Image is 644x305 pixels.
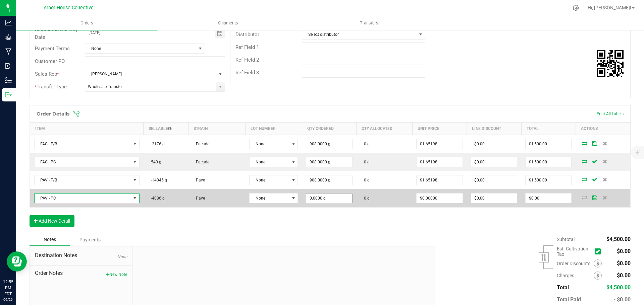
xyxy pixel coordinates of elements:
[302,30,416,39] span: Select distributor
[245,123,302,135] th: Lot Number
[617,272,631,279] span: $0.00
[576,123,630,135] th: Actions
[235,57,259,63] span: Ref Field 2
[250,139,289,149] span: None
[3,279,13,297] p: 12:55 PM EDT
[590,177,600,181] span: Save Order Detail
[557,261,594,266] span: Order Discounts
[557,296,581,303] span: Total Paid
[595,247,604,256] span: Calculate cultivation tax
[37,111,69,117] h1: Order Details
[35,58,65,64] span: Customer PO
[16,16,157,30] a: Orders
[235,44,259,50] span: Ref Field 1
[3,297,13,302] p: 09/26
[357,123,412,135] th: Qty Allocated
[306,139,352,149] input: 0
[557,237,575,242] span: Subtotal
[361,160,370,164] span: 0 g
[30,233,70,246] div: Notes
[471,194,517,203] input: 0
[417,175,462,185] input: 0
[299,16,440,30] a: Transfers
[617,260,631,266] span: $0.00
[361,196,370,201] span: 0 g
[412,123,467,135] th: Unit Price
[144,123,189,135] th: Sellable
[193,160,209,164] span: Facade
[106,272,127,278] button: New Note
[44,5,94,11] span: Arbor House Collective
[157,16,299,30] a: Shipments
[597,50,624,77] img: Scan me!
[590,159,600,163] span: Save Order Detail
[526,194,571,203] input: 0
[30,215,74,227] button: Add New Detail
[617,248,631,254] span: $0.00
[35,46,70,52] span: Payment Terms
[590,141,600,145] span: Save Order Detail
[189,123,245,135] th: Strain
[613,296,631,303] span: - $0.00
[600,141,610,145] span: Delete Order Detail
[35,251,127,259] span: Destination Notes
[35,157,131,167] span: FAC - PC
[600,196,610,200] span: Delete Order Detail
[5,48,12,55] inline-svg: Manufacturing
[35,139,131,149] span: FAC - F/B
[193,178,205,182] span: Pave
[35,269,127,277] span: Order Notes
[597,50,624,77] qrcode: 00000119
[235,31,259,37] span: Distributor
[148,142,165,146] span: -2176 g
[471,139,517,149] input: 0
[306,157,352,167] input: 0
[35,194,131,203] span: PAV - PC
[193,142,209,146] span: Facade
[521,123,576,135] th: Total
[148,160,161,164] span: 540 g
[572,5,580,11] div: Manage settings
[250,175,289,185] span: None
[5,34,12,41] inline-svg: Grow
[361,142,370,146] span: 0 g
[306,194,352,203] input: 0
[250,194,289,203] span: None
[35,26,78,40] span: Requested Delivery Date
[5,91,12,98] inline-svg: Outbound
[34,175,140,185] span: NO DATA FOUND
[5,19,12,26] inline-svg: Analytics
[600,159,610,163] span: Delete Order Detail
[117,254,127,259] span: None
[70,234,110,246] div: Payments
[235,70,259,76] span: Ref Field 3
[35,175,131,185] span: PAV - F/B
[557,273,594,278] span: Charges
[302,123,356,135] th: Qty Ordered
[467,123,521,135] th: Line Discount
[85,44,196,53] span: None
[417,139,462,149] input: 0
[590,196,600,200] span: Save Order Detail
[306,175,352,185] input: 0
[417,157,462,167] input: 0
[209,20,247,26] span: Shipments
[250,157,289,167] span: None
[193,196,205,201] span: Pave
[148,178,167,182] span: -14045 g
[148,196,165,201] span: -4086 g
[35,84,67,90] span: Transfer Type
[5,63,12,69] inline-svg: Inbound
[351,20,387,26] span: Transfers
[85,69,216,79] span: [PERSON_NAME]
[34,139,140,149] span: NO DATA FOUND
[34,157,140,167] span: NO DATA FOUND
[7,251,27,272] iframe: Resource center
[526,175,571,185] input: 0
[361,178,370,182] span: 0 g
[557,246,592,257] span: Est. Cultivation Tax
[526,157,571,167] input: 0
[471,157,517,167] input: 0
[557,284,569,291] span: Total
[600,177,610,181] span: Delete Order Detail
